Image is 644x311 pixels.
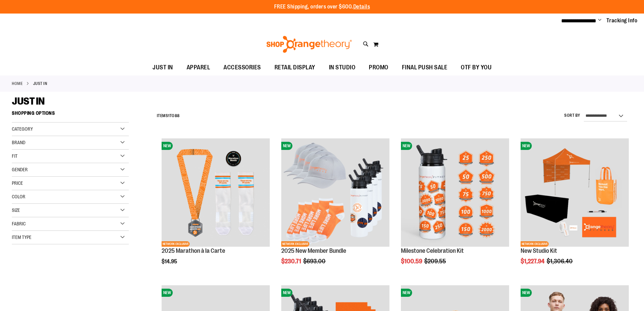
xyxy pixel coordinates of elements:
[223,60,261,75] span: ACCESSORIES
[517,135,632,282] div: product
[401,138,509,247] img: Milestone Celebration Kit
[281,138,389,248] a: 2025 New Member BundleNEWNETWORK EXCLUSIVE
[12,107,129,123] strong: Shopping Options
[401,258,423,265] span: $100.59
[12,81,23,87] a: Home
[281,289,292,297] span: NEW
[187,60,210,75] span: APPAREL
[521,241,549,247] span: NETWORK EXCLUSIVE
[12,235,31,240] span: Item Type
[162,247,225,254] a: 2025 Marathon à la Carte
[275,60,315,75] span: RETAIL DISPLAY
[281,138,389,247] img: 2025 New Member Bundle
[369,60,388,75] span: PROMO
[281,247,346,254] a: 2025 New Member Bundle
[265,36,353,53] img: Shop Orangetheory
[424,258,447,265] span: $209.55
[12,153,18,159] span: Fit
[303,258,327,265] span: $693.00
[157,111,180,121] h2: Items to
[162,138,270,248] a: 2025 Marathon à la CarteNEWNETWORK EXCLUSIVE
[12,221,26,226] span: Fabric
[274,3,370,11] p: FREE Shipping, orders over $600.
[521,247,557,254] a: New Studio Kit
[353,4,370,10] a: Details
[521,258,546,265] span: $1,227.94
[162,241,190,247] span: NETWORK EXCLUSIVE
[162,289,173,297] span: NEW
[12,194,25,199] span: Color
[281,258,302,265] span: $230.71
[12,180,23,186] span: Price
[521,138,629,248] a: New Studio KitNEWNETWORK EXCLUSIVE
[401,289,412,297] span: NEW
[521,138,629,247] img: New Studio Kit
[281,241,309,247] span: NETWORK EXCLUSIVE
[281,142,292,150] span: NEW
[521,289,532,297] span: NEW
[521,142,532,150] span: NEW
[33,81,47,87] strong: JUST IN
[12,167,28,172] span: Gender
[278,135,393,282] div: product
[162,142,173,150] span: NEW
[12,126,33,132] span: Category
[401,142,412,150] span: NEW
[401,138,509,248] a: Milestone Celebration KitNEW
[398,135,512,282] div: product
[402,60,448,75] span: FINAL PUSH SALE
[158,135,273,282] div: product
[12,140,25,145] span: Brand
[168,113,170,118] span: 1
[606,17,638,24] a: Tracking Info
[152,60,173,75] span: JUST IN
[12,95,45,107] span: JUST IN
[598,17,601,24] button: Account menu
[461,60,492,75] span: OTF BY YOU
[547,258,574,265] span: $1,306.40
[401,247,464,254] a: Milestone Celebration Kit
[564,113,580,118] label: Sort By
[162,138,270,247] img: 2025 Marathon à la Carte
[175,113,180,118] span: 88
[162,259,178,265] span: $14.95
[329,60,356,75] span: IN STUDIO
[12,207,20,213] span: Size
